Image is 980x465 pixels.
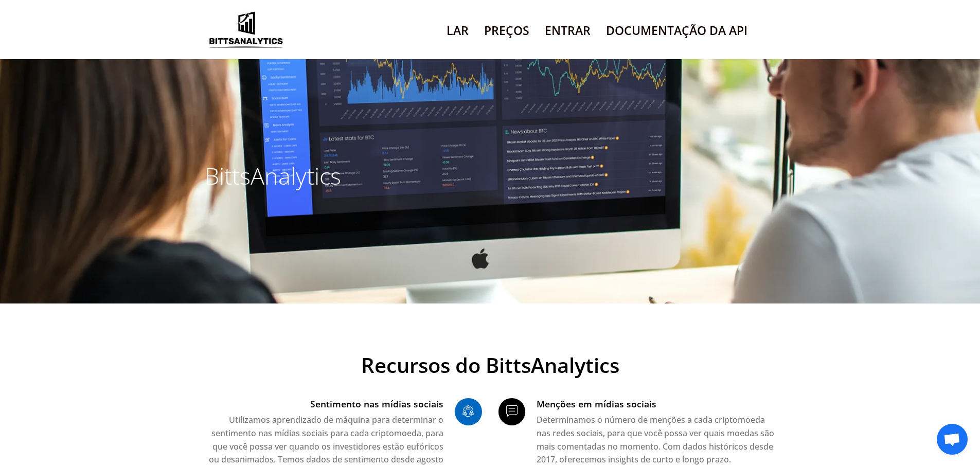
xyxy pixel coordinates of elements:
[606,22,747,39] font: Documentação da API
[484,22,529,39] font: Preços
[545,22,591,39] font: Entrar
[606,17,747,44] a: Documentação da API
[447,17,469,44] a: Lar
[937,424,968,455] a: Bate-papo aberto
[361,351,619,379] font: Recursos do BittsAnalytics
[537,414,774,465] font: Determinamos o número de menções a cada criptomoeda nas redes sociais, para que você possa ver qu...
[537,398,656,410] font: Menções em mídias sociais
[484,17,529,44] a: Preços
[545,17,591,44] a: Entrar
[205,160,341,191] font: BittsAnalytics
[310,398,443,410] font: Sentimento nas mídias sociais
[447,22,469,39] font: Lar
